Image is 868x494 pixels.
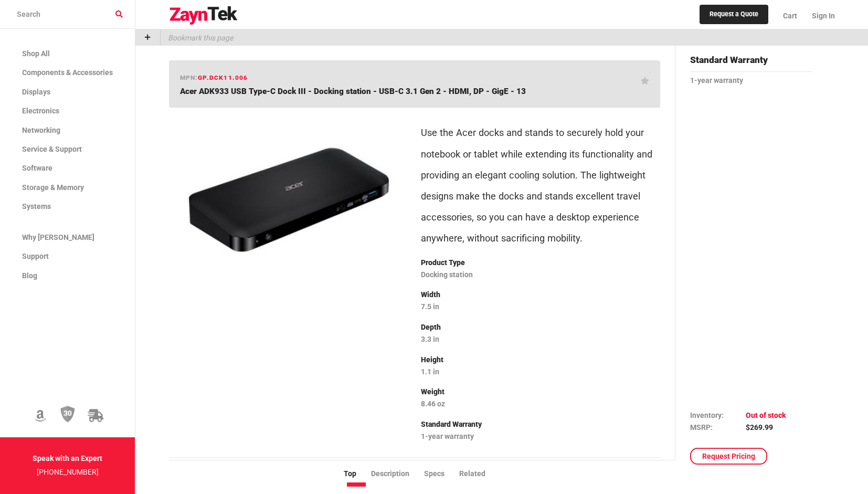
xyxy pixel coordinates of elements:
[22,49,50,58] span: Shop All
[22,202,51,211] span: Systems
[421,268,660,282] p: Docking station
[177,116,400,283] img: GP.DCK11.006 -- Acer ADK933 USB Type-C Dock III - Docking station - USB-C 3.1 Gen 2 - HDMI, DP - ...
[169,6,238,25] img: logo
[746,411,786,419] span: Out of stock
[690,409,746,421] td: Inventory
[421,365,660,379] p: 1.1 in
[424,468,459,479] li: Specs
[421,256,660,270] p: Product Type
[690,448,767,465] a: Request Pricing
[421,418,660,432] p: Standard Warranty
[776,3,805,29] a: Cart
[344,468,371,479] li: Top
[33,454,102,463] strong: Speak with an Expert
[421,300,660,314] p: 7.5 in
[371,468,424,479] li: Description
[161,29,233,46] p: Bookmark this page
[22,126,60,134] span: Networking
[700,5,768,25] a: Request a Quote
[22,145,82,153] span: Service & Support
[459,468,500,479] li: Related
[22,88,50,96] span: Displays
[180,87,526,96] span: Acer ADK933 USB Type-C Dock III - Docking station - USB-C 3.1 Gen 2 - HDMI, DP - GigE - 13
[421,430,660,444] p: 1-year warranty
[22,252,49,260] span: Support
[421,122,660,248] p: Use the Acer docks and stands to securely hold your notebook or tablet while extending its functi...
[746,422,786,433] td: $269.99
[690,422,746,433] td: MSRP
[824,437,868,481] iframe: LiveChat chat widget
[22,271,37,280] span: Blog
[421,385,660,399] p: Weight
[198,74,248,81] span: GP.DCK11.006
[22,107,59,115] span: Electronics
[805,3,835,29] a: Sign In
[690,53,813,72] h4: Standard Warranty
[60,405,75,423] img: 30 Day Return Policy
[421,353,660,367] p: Height
[22,68,113,77] span: Components & Accessories
[22,233,94,241] span: Why [PERSON_NAME]
[421,333,660,346] p: 3.3 in
[783,12,797,20] span: Cart
[22,164,52,172] span: Software
[180,73,248,83] h6: mpn:
[690,74,813,88] p: 1-year warranty
[421,321,660,334] p: Depth
[37,468,99,476] a: [PHONE_NUMBER]
[421,288,660,302] p: Width
[22,183,84,192] span: Storage & Memory
[421,397,660,411] p: 8.46 oz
